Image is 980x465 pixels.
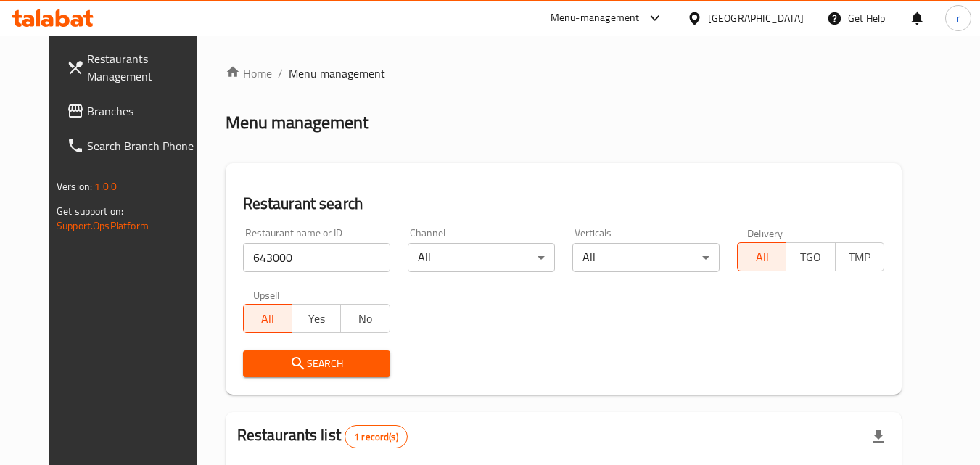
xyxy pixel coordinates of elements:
[835,242,884,271] button: TMP
[226,111,368,134] h2: Menu management
[861,419,896,454] div: Export file
[87,137,202,155] span: Search Branch Phone
[243,243,390,272] input: Search for restaurant name or ID..
[292,304,341,333] button: Yes
[226,65,272,82] a: Home
[345,430,407,444] span: 1 record(s)
[57,202,123,221] span: Get support on:
[57,177,92,196] span: Version:
[347,308,384,329] span: No
[94,177,117,196] span: 1.0.0
[243,350,390,377] button: Search
[786,242,835,271] button: TGO
[278,65,283,82] li: /
[956,10,960,26] span: r
[289,65,385,82] span: Menu management
[737,242,786,271] button: All
[744,247,781,268] span: All
[708,10,804,26] div: [GEOGRAPHIC_DATA]
[255,355,379,373] span: Search
[226,65,902,82] nav: breadcrumb
[55,41,213,94] a: Restaurants Management
[841,247,878,268] span: TMP
[243,193,884,215] h2: Restaurant search
[55,128,213,163] a: Search Branch Phone
[57,216,149,235] a: Support.OpsPlatform
[747,228,783,238] label: Delivery
[408,243,555,272] div: All
[572,243,720,272] div: All
[298,308,335,329] span: Yes
[237,424,408,448] h2: Restaurants list
[253,289,280,300] label: Upsell
[792,247,829,268] span: TGO
[250,308,287,329] span: All
[551,9,640,27] div: Menu-management
[345,425,408,448] div: Total records count
[87,102,202,120] span: Branches
[87,50,202,85] span: Restaurants Management
[340,304,390,333] button: No
[55,94,213,128] a: Branches
[243,304,292,333] button: All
